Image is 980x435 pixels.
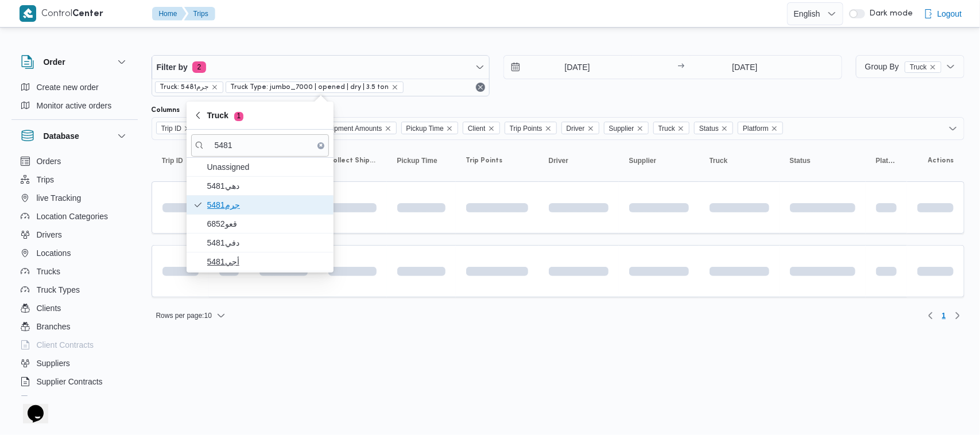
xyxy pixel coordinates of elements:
[317,142,324,149] button: Clear input
[865,9,913,18] span: Dark mode
[16,189,133,207] button: live Tracking
[710,156,728,165] span: Truck
[157,60,188,74] span: Filter by
[743,122,769,135] span: Platform
[234,111,243,121] span: 1
[951,309,964,323] button: Next page
[192,61,206,73] span: 2 active filters
[16,262,133,281] button: Trucks
[37,191,82,205] span: live Tracking
[162,156,183,165] span: Trip ID; Sorted in descending order
[207,255,327,269] span: أجي5481
[694,122,733,134] span: Status
[468,122,486,135] span: Client
[653,122,690,134] span: Truck
[156,122,196,134] span: Trip ID
[385,125,392,132] button: Remove Collect Shipment Amounts from selection in this group
[16,207,133,226] button: Location Categories
[856,55,964,78] button: Group ByTruckremove selected entity
[785,152,860,170] button: Status
[20,5,36,22] img: X8yXhbKr1z7QwAAAABJRU5ErkJggg==
[561,122,599,134] span: Driver
[392,84,398,91] button: remove selected entity
[187,102,334,130] button: Truck1
[928,156,954,165] span: Actions
[16,317,133,336] button: Branches
[37,338,94,352] span: Client Contracts
[296,122,397,134] span: Collect Shipment Amounts
[156,309,212,323] span: Rows per page : 10
[37,265,60,278] span: Trucks
[184,7,215,21] button: Trips
[16,336,133,354] button: Client Contracts
[301,122,382,135] span: Collect Shipment Amounts
[910,62,927,72] span: Truck
[328,156,377,165] span: Collect Shipment Amounts
[771,125,778,132] button: Remove Platform from selection in this group
[21,129,129,143] button: Database
[37,356,70,370] span: Suppliers
[677,125,684,132] button: Remove Truck from selection in this group
[37,283,80,297] span: Truck Types
[73,10,104,18] b: Center
[397,156,437,165] span: Pickup Time
[677,63,684,71] div: →
[938,7,962,21] span: Logout
[11,389,48,424] iframe: chat widget
[488,125,495,132] button: Remove Client from selection in this group
[16,170,133,189] button: Trips
[161,122,182,135] span: Trip ID
[587,125,594,132] button: Remove Driver from selection in this group
[401,122,458,134] span: Pickup Time
[474,80,487,94] button: Remove
[44,129,79,143] h3: Database
[705,152,774,170] button: Truck
[637,125,644,132] button: Remove Supplier from selection in this group
[37,209,109,223] span: Location Categories
[629,156,657,165] span: Supplier
[929,64,936,71] button: remove selected entity
[44,55,65,69] h3: Order
[876,156,897,165] span: Platform
[463,122,500,134] span: Client
[231,82,389,92] span: Truck Type: jumbo_7000 | opened | dry | 3.5 ton
[609,122,634,135] span: Supplier
[37,246,71,260] span: Locations
[659,122,676,135] span: Truck
[11,152,138,401] div: Database
[37,228,62,242] span: Drivers
[549,156,569,165] span: Driver
[567,122,585,135] span: Driver
[688,56,802,79] input: Press the down key to open a popover containing a calendar.
[406,122,444,135] span: Pickup Time
[924,309,938,323] button: Previous page
[942,309,946,323] span: 1
[207,108,243,122] span: Truck
[16,372,133,391] button: Supplier Contracts
[16,152,133,170] button: Orders
[152,309,230,323] button: Rows per page:10
[207,236,327,250] span: دفي5481
[37,99,112,112] span: Monitor active orders
[16,78,133,96] button: Create new order
[226,81,404,93] span: Truck Type: jumbo_7000 | opened | dry | 3.5 ton
[905,61,942,73] span: Truck
[16,226,133,244] button: Drivers
[37,320,71,333] span: Branches
[37,301,61,315] span: Clients
[790,156,811,165] span: Status
[37,173,55,187] span: Trips
[16,391,133,409] button: Devices
[721,125,728,132] button: Remove Status from selection in this group
[152,106,180,115] label: Columns
[504,56,634,79] input: Press the down key to open a popover containing a calendar.
[865,62,942,71] span: Group By Truck
[207,160,327,174] span: Unassigned
[152,56,490,79] button: Filter by2 active filters
[185,156,195,165] svg: Sorted in descending order
[16,96,133,115] button: Monitor active orders
[16,281,133,299] button: Truck Types
[871,152,901,170] button: Platform
[211,84,218,91] button: remove selected entity
[37,375,103,389] span: Supplier Contracts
